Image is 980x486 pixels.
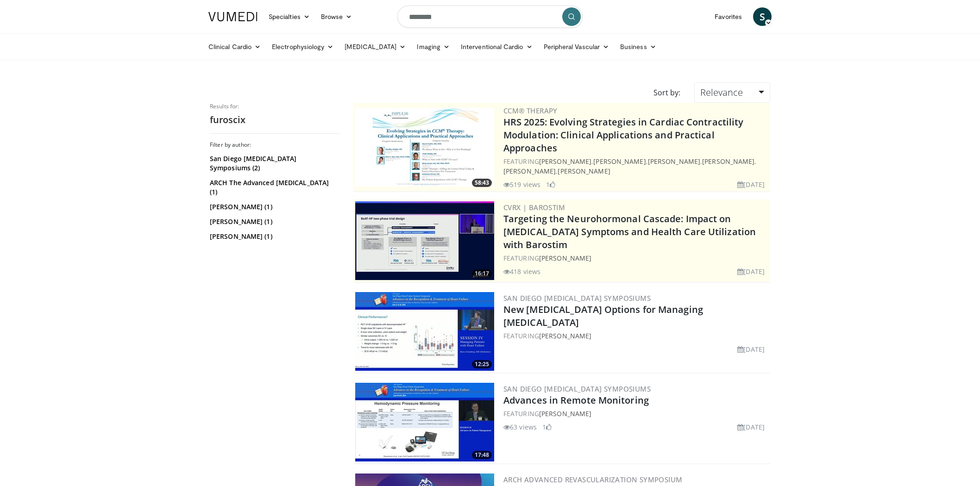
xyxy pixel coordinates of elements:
a: HRS 2025: Evolving Strategies in Cardiac Contractility Modulation: Clinical Applications and Prac... [503,116,743,154]
a: [PERSON_NAME] (1) [210,232,337,241]
a: Business [615,37,662,56]
a: 58:43 [355,108,494,187]
a: [MEDICAL_DATA] [339,37,411,56]
img: VuMedi Logo [208,12,258,21]
li: [DATE] [737,422,765,432]
a: San Diego [MEDICAL_DATA] Symposiums [503,293,651,303]
div: Sort by: [647,82,687,103]
span: 17:48 [472,451,492,459]
img: 3f694bbe-f46e-4e2a-ab7b-fff0935bbb6c.300x170_q85_crop-smart_upscale.jpg [355,108,494,187]
a: 12:25 [355,292,494,371]
a: [PERSON_NAME] [539,157,591,166]
a: S [753,7,772,26]
a: [PERSON_NAME] [593,157,646,166]
li: [DATE] [737,344,765,354]
a: Interventional Cardio [455,37,538,56]
a: Targeting the Neurohormonal Cascade: Impact on [MEDICAL_DATA] Symptoms and Health Care Utilizatio... [503,212,756,251]
a: ARCH Advanced Revascularization Symposium [503,475,682,484]
a: ARCH The Advanced [MEDICAL_DATA] (1) [210,178,337,197]
li: 1 [546,180,555,189]
a: Specialties [263,7,315,26]
a: 16:17 [355,201,494,280]
a: [PERSON_NAME] (1) [210,202,337,212]
li: 418 views [503,267,540,276]
a: Favorites [709,7,748,26]
a: Relevance [694,82,770,103]
a: Imaging [411,37,455,56]
a: San Diego [MEDICAL_DATA] Symposiums [503,384,651,393]
a: [PERSON_NAME] (1) [210,217,337,226]
a: [PERSON_NAME] [702,157,754,166]
p: Results for: [210,103,339,110]
a: [PERSON_NAME] [503,167,556,175]
span: Relevance [700,86,743,99]
li: [DATE] [737,180,765,189]
li: 63 views [503,422,537,432]
a: 17:48 [355,383,494,461]
a: Browse [315,7,358,26]
div: FEATURING [503,409,768,418]
h2: furoscix [210,114,339,126]
img: c142af82-e3dc-4e5e-9935-0aea935a823a.300x170_q85_crop-smart_upscale.jpg [355,383,494,461]
a: CCM® Therapy [503,106,558,115]
a: [PERSON_NAME] [539,331,591,340]
a: Peripheral Vascular [538,37,615,56]
span: 16:17 [472,269,492,278]
li: 1 [542,422,552,432]
div: FEATURING [503,253,768,263]
div: FEATURING [503,331,768,341]
a: Advances in Remote Monitoring [503,394,649,406]
img: e225c4c1-75c9-4cea-9994-ff06cdb24490.300x170_q85_crop-smart_upscale.jpg [355,292,494,371]
a: [PERSON_NAME] [539,254,591,262]
a: [PERSON_NAME] [648,157,700,166]
li: [DATE] [737,267,765,276]
a: New [MEDICAL_DATA] Options for Managing [MEDICAL_DATA] [503,303,703,329]
a: [PERSON_NAME] [558,167,610,175]
a: Clinical Cardio [203,37,266,56]
div: FEATURING , , , , , [503,156,768,176]
a: [PERSON_NAME] [539,409,591,418]
h3: Filter by author: [210,141,339,149]
a: San Diego [MEDICAL_DATA] Symposiums (2) [210,154,337,173]
span: 12:25 [472,360,492,368]
a: Electrophysiology [266,37,339,56]
li: 519 views [503,180,540,189]
input: Search topics, interventions [397,6,583,28]
img: f3314642-f119-4bcb-83d2-db4b1a91d31e.300x170_q85_crop-smart_upscale.jpg [355,201,494,280]
span: 58:43 [472,179,492,187]
a: CVRx | Barostim [503,203,565,212]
